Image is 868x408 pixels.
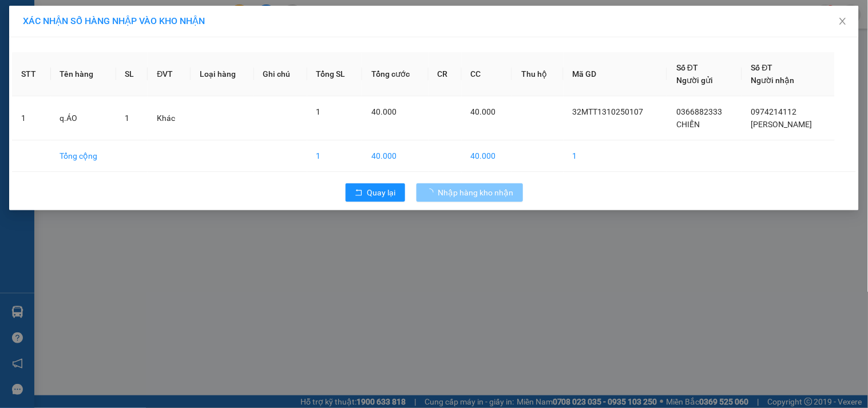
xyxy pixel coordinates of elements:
[116,52,148,96] th: SL
[191,52,254,96] th: Loại hàng
[438,186,514,199] span: Nhập hàng kho nhận
[676,76,713,85] span: Người gửi
[676,120,700,129] span: CHIẾN
[426,189,438,197] span: loading
[676,63,698,72] span: Số ĐT
[316,107,321,116] span: 1
[462,52,512,96] th: CC
[429,52,462,96] th: CR
[751,120,812,129] span: [PERSON_NAME]
[346,183,405,202] button: rollbackQuay lại
[512,52,564,96] th: Thu hộ
[564,140,668,172] td: 1
[307,140,363,172] td: 1
[148,52,191,96] th: ĐVT
[676,107,722,116] span: 0366882333
[371,107,397,116] span: 40.000
[564,52,668,96] th: Mã GD
[367,186,396,199] span: Quay lại
[355,189,363,198] span: rollback
[827,6,859,38] button: Close
[417,183,523,202] button: Nhập hàng kho nhận
[573,107,644,116] span: 32MTT1310250107
[462,140,512,172] td: 40.000
[751,107,797,116] span: 0974214112
[12,52,51,96] th: STT
[125,113,130,123] span: 1
[362,140,428,172] td: 40.000
[51,96,116,140] td: q.ÁO
[307,52,363,96] th: Tổng SL
[471,107,496,116] span: 40.000
[51,52,116,96] th: Tên hàng
[751,63,773,72] span: Số ĐT
[23,15,205,26] span: XÁC NHẬN SỐ HÀNG NHẬP VÀO KHO NHẬN
[12,96,51,140] td: 1
[148,96,191,140] td: Khác
[51,140,116,172] td: Tổng cộng
[751,76,795,85] span: Người nhận
[838,17,847,26] span: close
[362,52,428,96] th: Tổng cước
[254,52,307,96] th: Ghi chú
